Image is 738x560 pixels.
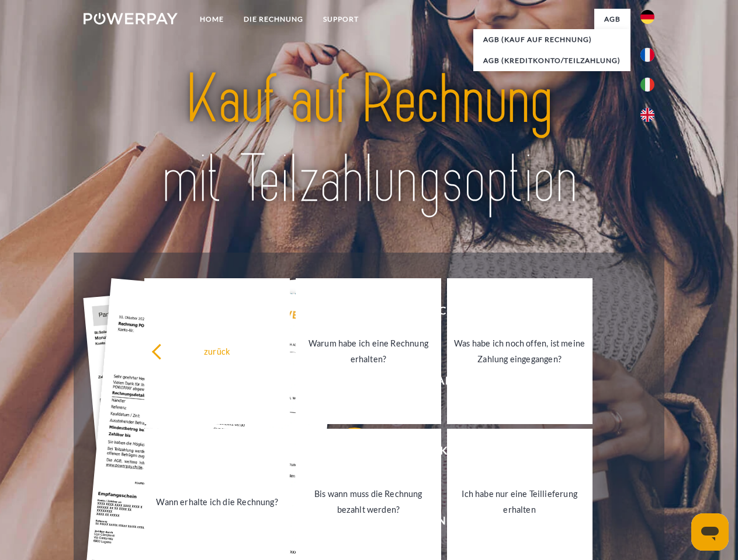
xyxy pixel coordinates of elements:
img: logo-powerpay-white.svg [84,13,178,24]
div: Wann erhalte ich die Rechnung? [151,494,283,509]
div: Was habe ich noch offen, ist meine Zahlung eingegangen? [454,335,585,367]
img: de [640,10,654,24]
a: DIE RECHNUNG [234,9,313,30]
iframe: Schaltfläche zum Öffnen des Messaging-Fensters [691,513,729,551]
div: Ich habe nur eine Teillieferung erhalten [454,486,585,517]
img: title-powerpay_de.svg [112,56,626,223]
a: AGB (Kreditkonto/Teilzahlung) [473,50,630,71]
a: Home [190,9,234,30]
div: zurück [151,343,283,359]
a: Was habe ich noch offen, ist meine Zahlung eingegangen? [447,278,593,424]
img: fr [640,48,654,62]
img: it [640,78,654,92]
div: Bis wann muss die Rechnung bezahlt werden? [303,486,434,517]
a: agb [594,9,630,30]
div: Warum habe ich eine Rechnung erhalten? [303,335,434,367]
img: en [640,108,654,122]
a: SUPPORT [313,9,369,30]
a: AGB (Kauf auf Rechnung) [473,29,630,50]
